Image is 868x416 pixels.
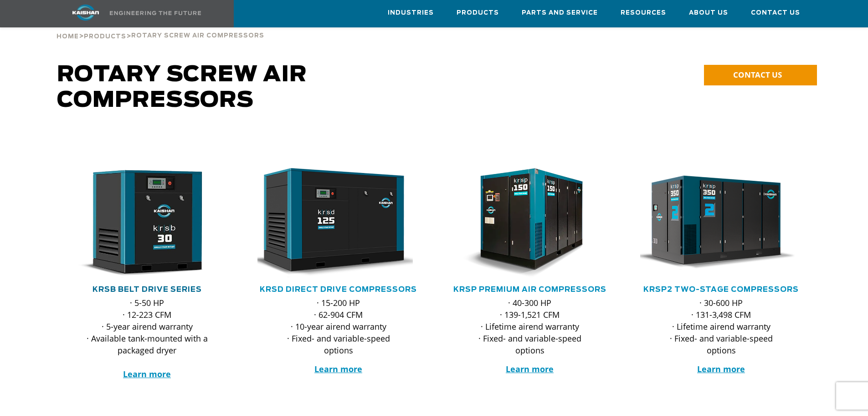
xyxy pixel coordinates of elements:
[314,363,362,374] a: Learn more
[84,34,126,40] span: Products
[260,286,417,293] a: KRSD Direct Drive Compressors
[658,297,784,356] p: · 30-600 HP · 131-3,498 CFM · Lifetime airend warranty · Fixed- and variable-speed options
[110,11,201,15] img: Engineering the future
[689,8,728,18] span: About Us
[84,32,126,40] a: Products
[57,64,307,111] span: Rotary Screw Air Compressors
[522,0,598,25] a: Parts and Service
[123,369,171,379] a: Learn more
[131,33,264,39] span: Rotary Screw Air Compressors
[457,8,499,18] span: Products
[51,5,120,21] img: kaishan logo
[442,168,604,278] img: krsp150
[251,168,413,278] img: krsd125
[84,297,210,380] p: · 5-50 HP · 12-223 CFM · 5-year airend warranty · Available tank-mounted with a packaged dryer
[56,32,79,40] a: Home
[751,8,800,18] span: Contact Us
[92,286,202,293] a: KRSB Belt Drive Series
[388,8,434,18] span: Industries
[453,286,606,293] a: KRSP Premium Air Compressors
[704,65,817,85] a: CONTACT US
[59,168,221,278] img: krsb30
[276,297,401,356] p: · 15-200 HP · 62-904 CFM · 10-year airend warranty · Fixed- and variable-speed options
[689,0,728,25] a: About Us
[640,168,802,278] div: krsp350
[751,0,800,25] a: Contact Us
[506,363,554,374] a: Learn more
[522,8,598,18] span: Parts and Service
[733,69,782,80] span: CONTACT US
[621,8,666,18] span: Resources
[621,0,666,25] a: Resources
[697,363,745,374] a: Learn more
[467,297,593,356] p: · 40-300 HP · 139-1,521 CFM · Lifetime airend warranty · Fixed- and variable-speed options
[643,286,799,293] a: KRSP2 Two-Stage Compressors
[633,168,796,278] img: krsp350
[56,34,79,40] span: Home
[66,168,228,278] div: krsb30
[449,168,611,278] div: krsp150
[257,168,420,278] div: krsd125
[388,0,434,25] a: Industries
[457,0,499,25] a: Products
